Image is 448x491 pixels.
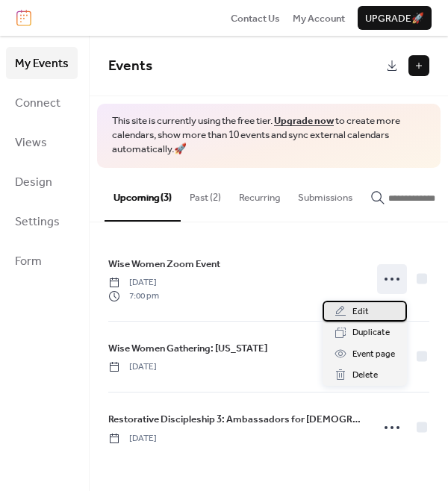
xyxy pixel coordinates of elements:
[108,257,220,272] span: Wise Women Zoom Event
[15,52,69,75] span: My Events
[231,10,280,25] a: Contact Us
[15,171,52,194] span: Design
[108,411,362,428] a: Restorative Discipleship 3: Ambassadors for [DEMOGRAPHIC_DATA]
[352,347,395,362] span: Event page
[6,166,78,198] a: Design
[108,412,362,427] span: Restorative Discipleship 3: Ambassadors for [DEMOGRAPHIC_DATA]
[15,250,42,273] span: Form
[293,10,345,25] a: My Account
[358,6,432,30] button: Upgrade🚀
[352,368,378,383] span: Delete
[6,126,78,158] a: Views
[15,131,47,154] span: Views
[6,245,78,277] a: Form
[108,52,152,80] span: Events
[16,10,31,26] img: logo
[108,340,267,357] a: Wise Women Gathering: [US_STATE]
[293,11,345,26] span: My Account
[15,210,60,234] span: Settings
[181,168,230,220] button: Past (2)
[352,325,390,340] span: Duplicate
[108,256,220,272] a: Wise Women Zoom Event
[15,92,60,115] span: Connect
[289,168,361,220] button: Submissions
[231,11,280,26] span: Contact Us
[6,87,78,119] a: Connect
[108,290,159,303] span: 7:00 pm
[274,111,334,131] a: Upgrade now
[352,304,369,319] span: Edit
[6,47,78,79] a: My Events
[108,276,159,290] span: [DATE]
[105,168,181,222] button: Upcoming (3)
[108,360,157,374] span: [DATE]
[6,205,78,237] a: Settings
[365,11,424,26] span: Upgrade 🚀
[112,114,426,157] span: This site is currently using the free tier. to create more calendars, show more than 10 events an...
[108,432,157,445] span: [DATE]
[108,341,267,356] span: Wise Women Gathering: [US_STATE]
[230,168,289,220] button: Recurring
